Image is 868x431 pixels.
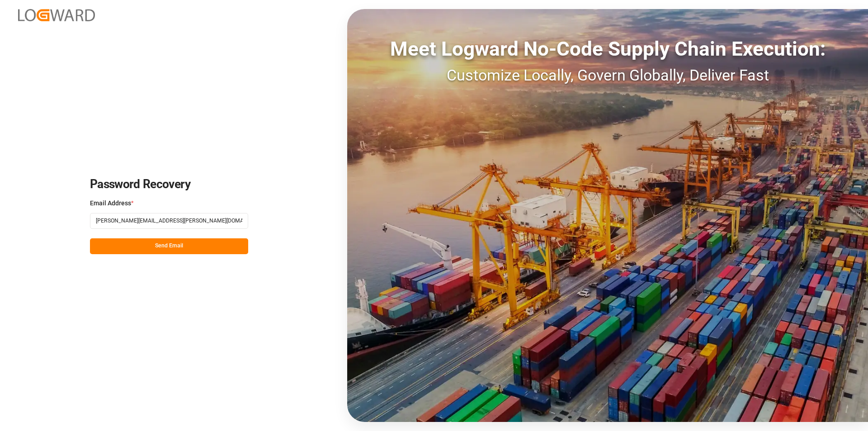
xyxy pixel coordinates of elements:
img: Logward_new_orange.png [18,9,95,21]
input: Enter your registered email address [90,213,248,229]
h2: Password Recovery [90,177,248,192]
button: Send Email [90,238,248,254]
span: Email Address [90,199,131,208]
div: Meet Logward No-Code Supply Chain Execution: [347,34,868,64]
div: Customize Locally, Govern Globally, Deliver Fast [347,64,868,87]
